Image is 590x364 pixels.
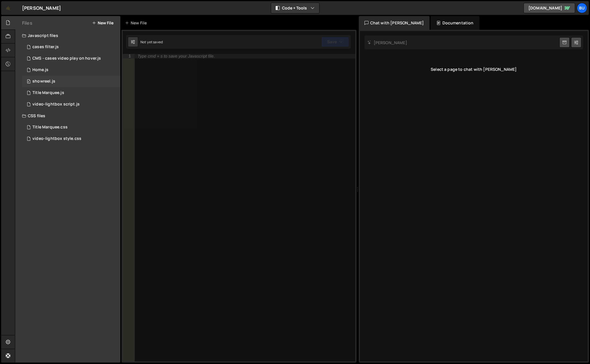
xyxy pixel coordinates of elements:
div: Home.js [32,67,48,73]
div: showreel.js [32,79,55,84]
div: cases filter.js [32,44,59,50]
button: Code + Tools [271,3,319,13]
div: 16080/43137.js [22,76,120,87]
a: Bu [577,3,587,13]
div: 16080/43141.js [22,53,120,64]
div: New File [125,20,149,26]
button: New File [92,21,113,25]
div: Title Marquee.css [32,125,68,130]
div: Select a page to chat with [PERSON_NAME] [364,58,583,81]
div: Documentation [431,16,479,30]
div: Not yet saved [140,40,163,44]
div: Javascript files [15,30,120,41]
div: CSS files [15,110,120,122]
button: Save [321,37,349,47]
div: Title Marquee.js [32,90,64,95]
h2: Files [22,20,32,26]
div: video-lightbox style.css [32,136,81,141]
div: video-lightbox script.js [32,102,80,107]
div: 16080/43930.css [22,122,120,133]
div: Chat with [PERSON_NAME] [359,16,430,30]
a: 🤙 [1,1,15,15]
a: [DOMAIN_NAME] [524,3,575,13]
div: 16080/43931.js [22,87,120,99]
div: 16080/43928.css [22,133,120,144]
div: 1 [123,54,135,58]
div: 16080/44245.js [22,41,120,53]
div: 16080/43136.js [22,64,120,76]
h2: [PERSON_NAME] [367,40,407,45]
span: 0 [27,80,30,84]
div: 16080/43926.js [22,99,120,110]
div: [PERSON_NAME] [22,5,61,11]
div: Type cmd + s to save your Javascript file. [138,54,215,58]
div: CMS - cases video play on hover.js [32,56,101,61]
